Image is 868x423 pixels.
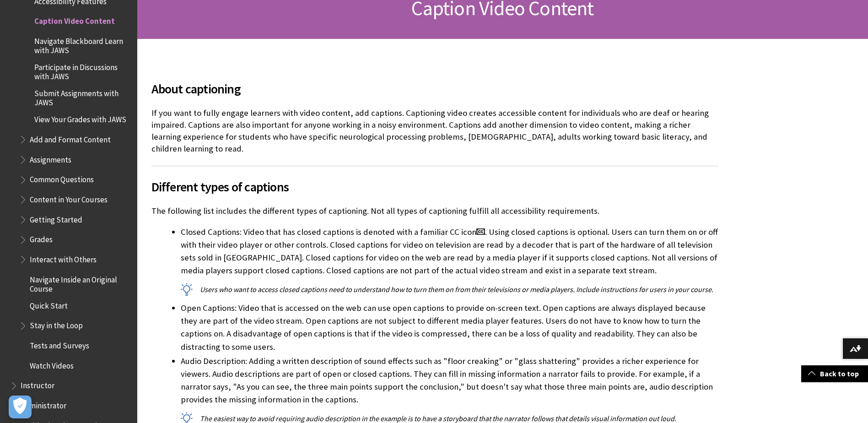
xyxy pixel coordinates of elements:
[181,284,719,294] p: Users who want to access closed captions need to understand how to turn them on from their televi...
[801,365,868,382] a: Back to top
[30,358,74,370] span: Watch Videos
[34,60,131,81] span: Participate in Discussions with JAWS
[34,86,131,107] span: Submit Assignments with JAWS
[30,298,68,310] span: Quick Start
[30,212,82,224] span: Getting Started
[21,378,54,390] span: Instructor
[181,302,719,353] li: Open Captions: Video that is accessed on the web can use open captions to provide on-screen text....
[30,272,131,293] span: Navigate Inside an Original Course
[30,192,108,204] span: Content in Your Courses
[21,398,66,410] span: Administrator
[30,232,53,244] span: Grades
[30,338,89,350] span: Tests and Surveys
[34,14,115,26] span: Caption Video Content
[30,318,83,331] span: Stay in the Loop
[30,132,111,144] span: Add and Format Content
[181,226,719,295] li: Closed Captions: Video that has closed captions is denoted with a familiar CC icon . Using closed...
[30,152,71,164] span: Assignments
[151,205,719,217] p: The following list includes the different types of captioning. Not all types of captioning fulfil...
[151,107,719,155] p: If you want to fully engage learners with video content, add captions. Captioning video creates a...
[9,396,32,418] button: Open Preferences
[30,252,97,264] span: Interact with Others
[34,33,131,55] span: Navigate Blackboard Learn with JAWS
[151,177,719,196] span: Different types of captions
[151,79,719,98] span: About captioning
[30,172,94,184] span: Common Questions
[34,112,126,125] span: View Your Grades with JAWS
